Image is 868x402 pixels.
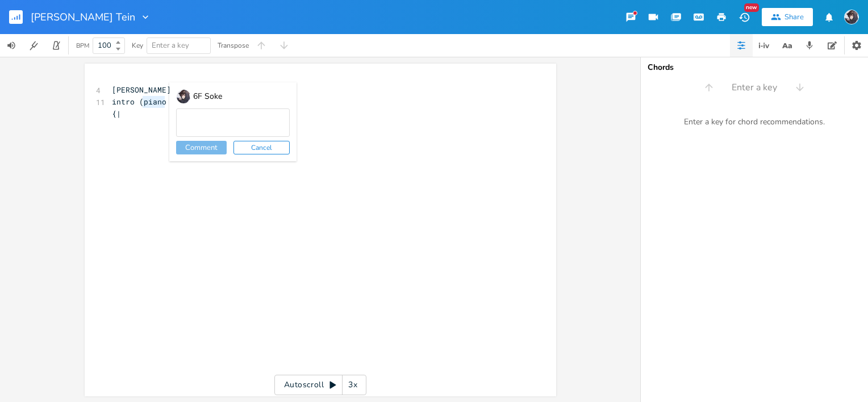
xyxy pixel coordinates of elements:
[76,43,89,49] div: BPM
[762,8,813,26] button: Share
[733,7,756,27] button: New
[112,108,121,119] span: {|
[132,42,143,49] div: Key
[784,12,804,22] div: Share
[343,375,363,395] div: 3x
[844,10,859,24] img: 6F Soke
[744,3,759,12] div: New
[732,81,777,94] span: Enter a key
[218,42,249,49] div: Transpose
[112,85,257,95] span: [PERSON_NAME] [DEMOGRAPHIC_DATA]
[641,110,868,134] div: Enter a key for chord recommendations.
[112,97,253,107] span: intro (piano and acoustic only)
[193,92,222,101] div: 6F Soke
[233,141,290,154] button: Cancel
[176,89,191,104] img: 6F Soke
[274,375,366,395] div: Autoscroll
[176,141,227,154] button: Comment
[31,12,135,22] span: [PERSON_NAME] Tein
[152,40,189,51] span: Enter a key
[648,64,861,72] div: Chords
